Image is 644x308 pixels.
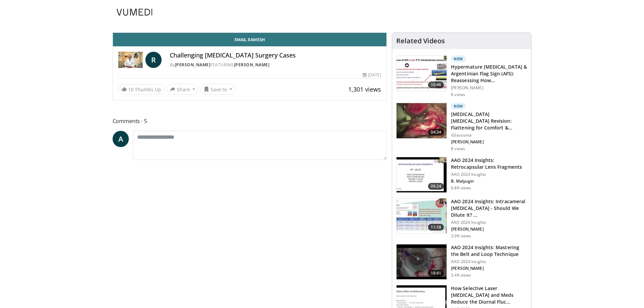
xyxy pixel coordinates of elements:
[451,55,466,62] p: New
[451,64,527,84] h3: Hypermature Cataracts & Argentinian Flag Sign (AFS): Reassessing How It Works and Management
[428,224,444,231] span: 11:58
[117,9,152,16] img: VuMedi Logo
[451,273,471,278] p: 3.4K views
[451,92,465,97] p: 6 views
[428,81,444,88] span: 10:46
[451,220,527,225] p: AAO 2024 Insights
[118,52,143,68] img: Dr. Ramesh Ayyala
[451,103,466,110] p: New
[428,129,444,136] span: 04:34
[175,62,211,68] a: [PERSON_NAME]
[397,198,447,234] img: de733f49-b136-4bdc-9e00-4021288efeb7.150x105_q85_crop-smart_upscale.jpg
[113,131,129,147] a: A
[451,111,527,131] h3: [MEDICAL_DATA] [MEDICAL_DATA] Revision: Flattening for Comfort & Success
[451,244,527,258] h3: AAO 2024 Insights: Mastering the Belt and Loop Technique
[397,244,447,280] img: 22a3a3a3-03de-4b31-bd81-a17540334f4a.150x105_q85_crop-smart_upscale.jpg
[451,146,465,151] p: 8 views
[451,259,527,264] p: AAO 2024 Insights
[113,117,387,125] span: Comments 5
[451,179,527,184] p: Boris Malyugin
[397,103,447,138] img: 3bd61a99-1ae1-4a9d-a6af-907ad073e0d9.150x105_q85_crop-smart_upscale.jpg
[128,86,134,93] span: 10
[451,85,527,91] p: [PERSON_NAME]
[348,85,381,93] span: 1,301 views
[113,33,387,46] a: Email Ramesh
[167,84,198,95] button: Share
[451,139,527,145] p: Constance Okeke
[451,233,471,239] p: 3.9K views
[451,172,527,177] p: AAO 2024 Insights
[451,133,527,138] p: iGlaucoma
[170,62,381,68] div: By FEATURING
[363,72,381,78] div: [DATE]
[396,198,527,239] a: 11:58 AAO 2024 Insights: Intracameral [MEDICAL_DATA] - Should We Dilute It? … AAO 2024 Insights [...
[118,84,164,95] a: 10 Thumbs Up
[397,157,447,192] img: 01f52a5c-6a53-4eb2-8a1d-dad0d168ea80.150x105_q85_crop-smart_upscale.jpg
[396,103,527,151] a: 04:34 New [MEDICAL_DATA] [MEDICAL_DATA] Revision: Flattening for Comfort & Success iGlaucoma [PER...
[396,157,527,193] a: 09:24 AAO 2024 Insights: Retrocapsular Lens Fragments AAO 2024 Insights B. Malyugin 6.8K views
[451,185,471,191] p: 6.8K views
[428,270,444,277] span: 18:41
[451,198,527,218] h3: AAO 2024 Insights: Intracameral Moxifloxacin - Should We Dilute It? How much?
[451,285,527,305] h3: How Selective Laser Trabeculoplasty and Meds Reduce the Diurnal Fluctuations in IOP of Glaucoma P...
[170,52,381,59] h4: Challenging [MEDICAL_DATA] Surgery Cases
[396,55,527,97] a: 10:46 New Hypermature [MEDICAL_DATA] & Argentinian Flag Sign (AFS): Reassessing How… [PERSON_NAME...
[396,37,445,45] h4: Related Videos
[451,227,527,232] p: Steve Arshinoff
[428,183,444,190] span: 09:24
[451,266,527,271] p: Cathleen Mccabe
[201,84,235,95] button: Save to
[234,62,270,68] a: [PERSON_NAME]
[145,52,162,68] a: R
[397,56,447,91] img: 40c8dcf9-ac14-45af-8571-bda4a5b229bd.150x105_q85_crop-smart_upscale.jpg
[396,244,527,280] a: 18:41 AAO 2024 Insights: Mastering the Belt and Loop Technique AAO 2024 Insights [PERSON_NAME] 3....
[451,157,527,170] h3: AAO 2024 Insights: Retrocapsular Lens Fragments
